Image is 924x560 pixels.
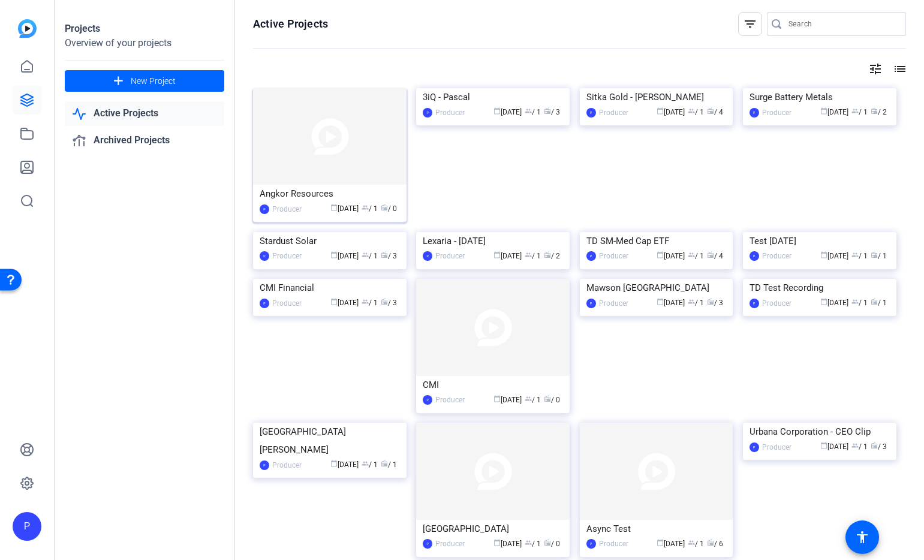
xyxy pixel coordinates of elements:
div: P [260,460,269,470]
span: [DATE] [657,108,685,116]
mat-icon: add [111,74,126,89]
span: / 1 [362,204,378,213]
div: P [586,299,596,308]
div: Producer [435,107,465,119]
span: radio [707,107,714,115]
div: Producer [599,107,628,119]
span: / 3 [707,299,723,307]
div: Producer [762,441,791,453]
img: blue-gradient.svg [18,19,37,38]
span: / 0 [544,396,560,404]
span: [DATE] [820,108,848,116]
span: group [362,298,369,305]
span: calendar_today [493,395,501,402]
div: P [750,442,759,452]
span: radio [544,107,551,115]
div: P [750,299,759,308]
span: radio [707,298,714,305]
span: / 3 [544,108,560,116]
span: / 6 [707,540,723,548]
span: group [525,539,532,546]
span: radio [871,251,878,258]
span: / 1 [688,108,704,116]
div: P [750,108,759,118]
span: calendar_today [657,107,664,115]
span: / 1 [688,252,704,260]
span: / 4 [707,252,723,260]
span: [DATE] [493,396,522,404]
div: P [260,299,269,308]
span: / 1 [525,540,541,548]
div: Producer [272,459,302,471]
span: [DATE] [657,252,685,260]
div: Producer [272,297,302,309]
span: [DATE] [657,540,685,548]
span: [DATE] [330,299,359,307]
span: / 1 [851,108,868,116]
span: group [525,395,532,402]
span: [DATE] [657,299,685,307]
span: / 1 [381,460,397,469]
span: group [688,298,695,305]
mat-icon: filter_list [743,17,757,31]
span: / 3 [381,252,397,260]
div: P [260,251,269,261]
a: Active Projects [65,101,224,126]
span: / 1 [688,540,704,548]
input: Search [788,17,896,31]
div: P [423,251,432,261]
span: [DATE] [820,252,848,260]
span: group [851,442,859,449]
span: group [362,204,369,211]
span: calendar_today [330,204,338,211]
span: [DATE] [820,299,848,307]
span: / 1 [525,108,541,116]
span: radio [544,395,551,402]
span: / 3 [871,442,887,451]
span: [DATE] [330,460,359,469]
div: Angkor Resources [260,185,400,203]
div: Producer [272,250,302,262]
span: / 1 [362,460,378,469]
span: group [851,298,859,305]
span: calendar_today [493,107,501,115]
span: / 0 [381,204,397,213]
a: Archived Projects [65,128,224,153]
span: / 1 [851,252,868,260]
div: Overview of your projects [65,36,224,50]
div: Producer [435,394,465,406]
div: P [260,204,269,214]
span: / 1 [871,299,887,307]
span: / 4 [707,108,723,116]
div: 3iQ - Pascal [423,88,563,106]
div: P [586,539,596,549]
div: Producer [762,250,791,262]
span: radio [871,107,878,115]
span: group [688,251,695,258]
span: group [362,251,369,258]
div: Test [DATE] [750,232,890,250]
mat-icon: tune [868,62,883,76]
span: calendar_today [330,298,338,305]
span: / 1 [525,252,541,260]
h1: Active Projects [253,17,328,31]
span: group [688,107,695,115]
div: CMI Financial [260,279,400,297]
span: radio [544,539,551,546]
div: Lexaria - [DATE] [423,232,563,250]
span: group [688,539,695,546]
div: P [423,395,432,405]
div: Stardust Solar [260,232,400,250]
span: group [525,251,532,258]
span: / 2 [871,108,887,116]
div: Producer [599,538,628,550]
span: calendar_today [820,251,827,258]
span: calendar_today [657,298,664,305]
div: [GEOGRAPHIC_DATA][PERSON_NAME] [260,423,400,459]
div: Producer [762,297,791,309]
span: calendar_today [330,460,338,467]
div: Producer [762,107,791,119]
div: P [586,251,596,261]
span: group [851,107,859,115]
div: P [13,512,41,541]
